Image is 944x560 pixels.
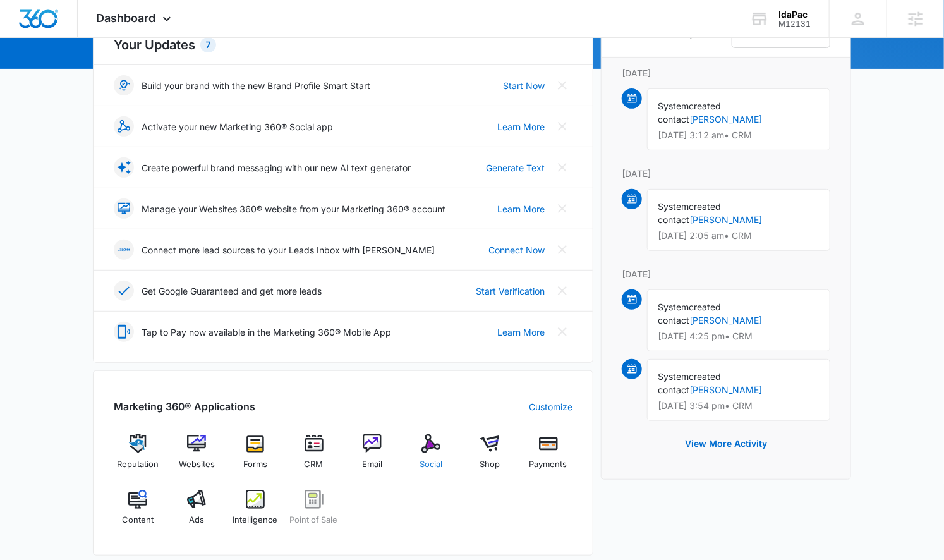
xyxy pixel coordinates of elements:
a: Connect Now [488,243,545,257]
p: [DATE] 3:12 am • CRM [658,131,820,140]
span: System [658,301,689,312]
h2: Marketing 360® Applications [114,399,255,414]
span: created contact [658,301,721,326]
a: CRM [289,434,338,480]
h2: Your Updates [114,35,572,54]
span: Reputation [117,458,159,471]
div: account name [778,9,811,20]
button: Close [552,75,572,95]
button: View More Activity [672,429,780,459]
span: Intelligence [233,514,277,527]
span: created contact [658,371,721,395]
a: Social [407,434,456,480]
span: Point of Sale [290,514,338,527]
span: Payments [529,458,567,471]
p: [DATE] [622,167,830,180]
a: Reputation [114,434,162,480]
a: [PERSON_NAME] [689,315,762,326]
a: Learn More [497,120,545,133]
p: [DATE] 4:25 pm • CRM [658,332,820,341]
p: Create powerful brand messaging with our new AI text generator [142,161,411,174]
p: [DATE] [622,66,830,80]
a: Customize [529,400,572,413]
a: Learn More [497,202,545,216]
span: Shop [480,458,500,471]
a: Payments [524,434,572,480]
button: Close [552,116,572,137]
span: Forms [243,458,267,471]
span: System [658,371,689,382]
span: Websites [179,458,215,471]
span: Dashboard [97,11,156,25]
a: Start Verification [476,284,545,298]
a: Start Now [503,79,545,92]
a: Ads [172,490,221,535]
button: Close [552,157,572,178]
a: Email [348,434,397,480]
p: [DATE] 2:05 am • CRM [658,231,820,240]
div: account id [778,20,811,28]
a: Point of Sale [289,490,338,535]
a: Learn More [497,326,545,339]
span: Social [420,458,442,471]
a: Forms [231,434,280,480]
button: Close [552,198,572,219]
a: Shop [466,434,514,480]
div: 7 [200,37,216,52]
p: [DATE] 3:54 pm • CRM [658,401,820,410]
span: Content [122,514,154,527]
span: CRM [305,458,324,471]
p: Tap to Pay now available in the Marketing 360® Mobile App [142,326,391,339]
span: created contact [658,100,721,125]
p: [DATE] [622,267,830,281]
span: Email [362,458,382,471]
span: created contact [658,201,721,225]
a: Generate Text [486,161,545,174]
span: Ads [189,514,204,527]
p: Connect more lead sources to your Leads Inbox with [PERSON_NAME] [142,243,435,257]
p: Manage your Websites 360® website from your Marketing 360® account [142,202,445,216]
button: Close [552,322,572,342]
p: Activate your new Marketing 360® Social app [142,120,333,133]
span: System [658,100,689,111]
button: Close [552,281,572,301]
a: Intelligence [231,490,280,535]
a: [PERSON_NAME] [689,214,762,225]
a: Content [114,490,162,535]
button: Close [552,240,572,260]
a: Websites [172,434,221,480]
span: System [658,201,689,212]
a: [PERSON_NAME] [689,114,762,125]
a: [PERSON_NAME] [689,384,762,395]
p: Get Google Guaranteed and get more leads [142,284,322,298]
p: Build your brand with the new Brand Profile Smart Start [142,79,370,92]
